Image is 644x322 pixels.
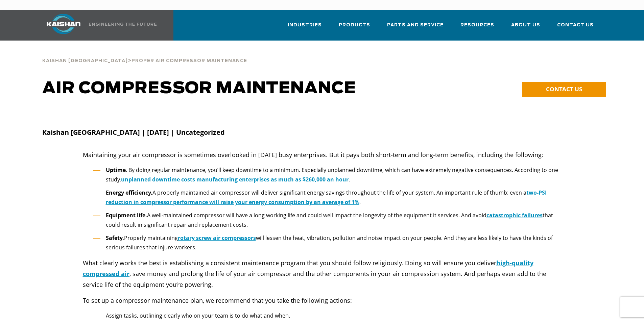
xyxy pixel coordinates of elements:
li: A properly maintained air compressor will deliver significant energy savings throughout the life ... [93,188,562,207]
a: high-quality compressed air [83,259,533,278]
a: Products [339,16,370,39]
a: About Us [511,16,540,39]
a: Kaishan USA [38,10,158,41]
span: Parts and Service [387,21,444,29]
span: CONTACT US [546,85,582,93]
a: rotary screw air compressors [178,234,256,242]
div: > [42,51,247,66]
a: Parts and Service [387,16,444,39]
p: To set up a compressor maintenance plan, we recommend that you take the following actions: [83,295,562,306]
strong: Safety. [106,234,124,242]
b: Energy efficiency. [106,189,152,196]
a: unplanned downtime costs manufacturing enterprises as much as $260,000 an hour [121,176,349,183]
span: About Us [511,21,540,29]
li: Assign tasks, outlining clearly who on your team is to do what and when. [93,311,562,321]
a: Resources [460,16,494,39]
a: Proper Air Compressor Maintenance [132,57,247,64]
li: Properly maintaining will lessen the heat, vibration, pollution and noise impact on your people. ... [93,233,562,252]
span: Kaishan [GEOGRAPHIC_DATA] [42,59,128,63]
strong: Uptime [106,166,126,174]
p: What clearly works the best is establishing a consistent maintenance program that you should foll... [83,257,562,290]
a: Kaishan [GEOGRAPHIC_DATA] [42,57,128,64]
span: Products [339,21,370,29]
span: Proper Air Compressor Maintenance [132,59,247,63]
span: Industries [288,21,322,29]
span: Contact Us [557,21,594,29]
img: Engineering the future [89,23,157,26]
p: Maintaining your air compressor is sometimes overlooked in [DATE] busy enterprises. But it pays b... [83,149,562,160]
strong: Equipment life. [106,212,147,219]
li: . By doing regular maintenance, you’ll keep downtime to a minimum. Especially unplanned downtime,... [93,165,562,184]
strong: Kaishan [GEOGRAPHIC_DATA] | [DATE] | Uncategorized [42,128,225,137]
img: kaishan logo [38,14,89,34]
li: A well-maintained compressor will have a long working life and could well impact the longevity of... [93,210,562,230]
a: catastrophic failures [486,212,543,219]
span: Resources [460,21,494,29]
h1: AIR COMPRESSOR MAINTENANCE [42,79,398,98]
a: Industries [288,16,322,39]
a: CONTACT US [522,82,606,97]
a: Contact Us [557,16,594,39]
